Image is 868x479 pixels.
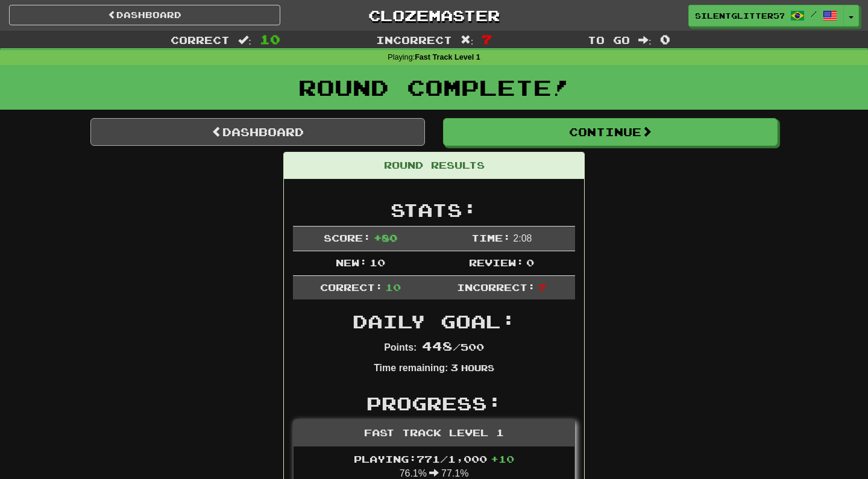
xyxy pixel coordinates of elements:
span: Review: [469,257,524,268]
span: 0 [526,257,534,268]
span: Incorrect [376,34,452,46]
span: To go [588,34,630,46]
span: Correct: [320,281,383,293]
span: 3 [450,362,458,373]
strong: Points: [384,342,417,352]
button: Continue [443,118,778,146]
span: 10 [260,32,280,46]
span: Time: [471,232,511,243]
span: Playing: 771 / 1,000 [354,453,514,465]
span: : [461,35,474,45]
span: 7 [538,281,546,293]
span: 448 [422,339,453,353]
span: Incorrect: [457,281,535,293]
span: 0 [660,32,670,46]
span: : [638,35,652,45]
strong: Time remaining: [374,363,448,373]
a: SilentGlitter5787 / [688,5,844,27]
span: Score: [324,232,371,243]
span: SilentGlitter5787 [695,10,784,21]
span: : [238,35,251,45]
div: Fast Track Level 1 [294,420,574,446]
span: 10 [385,281,401,293]
span: 2 : 0 8 [513,233,532,243]
span: 10 [370,257,385,268]
small: Hours [461,363,494,373]
span: / 500 [422,341,484,352]
a: Clozemaster [298,5,570,26]
h1: Round Complete! [4,75,864,99]
a: Dashboard [9,5,280,25]
span: / [811,10,817,18]
a: Dashboard [90,118,425,146]
span: New: [336,257,367,268]
h2: Stats: [293,200,575,220]
div: Round Results [284,152,584,179]
h2: Daily Goal: [293,312,575,331]
h2: Progress: [293,393,575,413]
strong: Fast Track Level 1 [415,53,480,61]
span: 7 [482,32,492,46]
span: Correct [171,34,230,46]
span: + 80 [374,232,397,243]
span: + 10 [491,453,514,465]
